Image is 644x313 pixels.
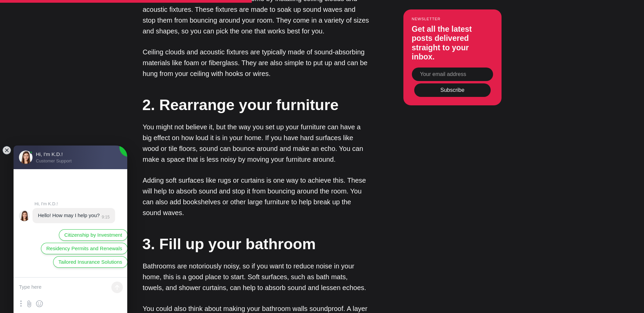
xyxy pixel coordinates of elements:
span: Tailored Insurance Solutions [59,258,122,266]
p: Bathrooms are notoriously noisy, so if you want to reduce noise in your home, this is a good plac... [143,261,370,293]
button: Subscribe [414,83,491,97]
jdiv: Hi, I'm K.D.! [35,201,123,206]
p: You might not believe it, but the way you set up your furniture can have a big effect on how loud... [143,122,370,165]
input: Your email address [412,68,493,81]
span: Residency Permits and Renewals [46,245,122,252]
jdiv: 9:15 [100,215,110,219]
jdiv: Hi, I'm K.D.! [19,210,30,221]
span: Citizenship by Investment [64,231,122,239]
jdiv: Hello! How may I help you? [38,212,100,218]
p: Ceiling clouds and acoustic fixtures are typically made of sound-absorbing materials like foam or... [143,47,370,79]
p: Adding soft surfaces like rugs or curtains is one way to achieve this. These will help to absorb ... [143,175,370,218]
h3: Get all the latest posts delivered straight to your inbox. [412,25,493,62]
jdiv: 09.09.25 9:15:24 [32,208,115,223]
h2: 2. Rearrange your furniture [142,94,369,115]
small: Newsletter [412,17,493,21]
h2: 3. Fill up your bathroom [142,233,369,255]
